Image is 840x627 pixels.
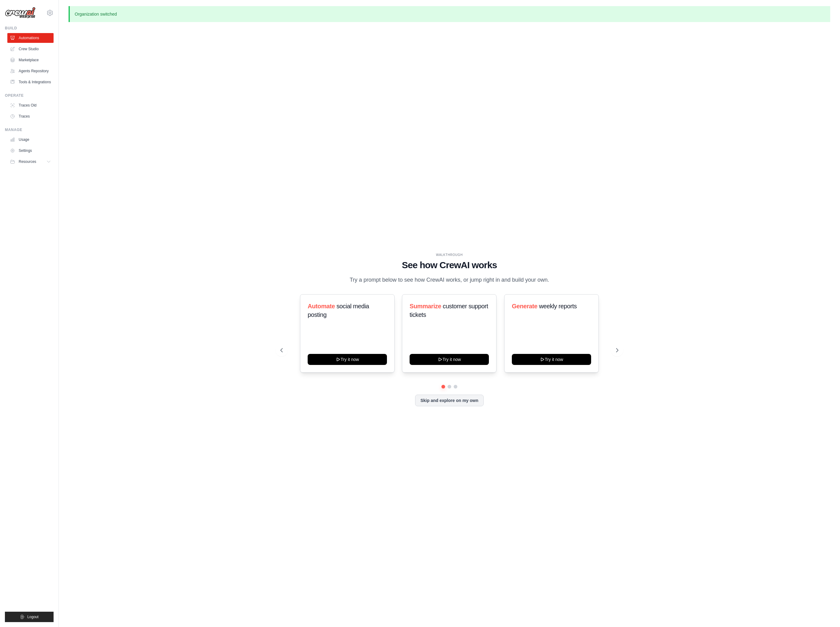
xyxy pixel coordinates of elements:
[5,26,54,31] div: Build
[308,303,335,310] span: Automate
[7,44,54,54] a: Crew Studio
[415,395,483,406] button: Skip and explore on my own
[5,93,54,98] div: Operate
[308,354,387,365] button: Try it now
[512,354,591,365] button: Try it now
[280,260,618,271] h1: See how CrewAI works
[308,303,369,318] span: social media posting
[410,354,489,365] button: Try it now
[69,6,830,22] p: Organization switched
[7,100,54,110] a: Traces Old
[347,276,552,284] p: Try a prompt below to see how CrewAI works, or jump right in and build your own.
[5,127,54,132] div: Manage
[7,55,54,65] a: Marketplace
[280,253,618,257] div: WALKTHROUGH
[512,303,538,310] span: Generate
[7,111,54,121] a: Traces
[5,7,36,19] img: Logo
[7,77,54,87] a: Tools & Integrations
[5,612,54,622] button: Logout
[7,66,54,76] a: Agents Repository
[410,303,441,310] span: Summarize
[7,146,54,156] a: Settings
[19,159,36,164] span: Resources
[27,614,39,619] span: Logout
[539,303,576,310] span: weekly reports
[7,33,54,43] a: Automations
[410,303,488,318] span: customer support tickets
[7,135,54,145] a: Usage
[7,157,54,167] button: Resources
